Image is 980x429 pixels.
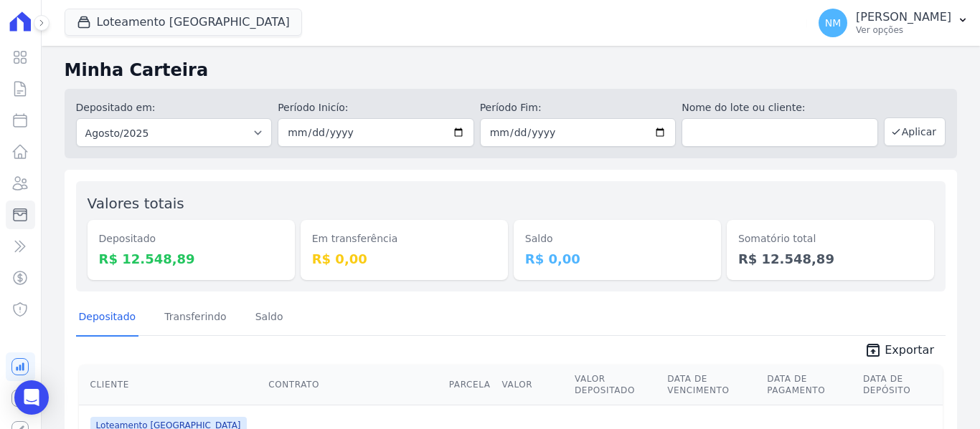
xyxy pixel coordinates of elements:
[88,195,184,212] label: Valores totais
[76,102,156,113] label: Depositado em:
[65,57,957,83] h2: Minha Carteira
[884,117,946,146] button: Aplicar
[480,100,677,115] label: Período Fim:
[738,231,923,246] dt: Somatório total
[14,380,49,415] div: Open Intercom Messenger
[312,249,496,269] dd: R$ 0,00
[65,9,302,36] button: Loteamento [GEOGRAPHIC_DATA]
[79,365,263,405] th: Cliente
[885,342,934,359] span: Exportar
[853,342,946,362] a: unarchive Exportar
[443,365,496,405] th: Parcela
[825,18,842,28] span: NM
[525,249,710,269] dd: R$ 0,00
[856,10,951,24] p: [PERSON_NAME]
[857,365,943,405] th: Data de Depósito
[161,299,230,337] a: Transferindo
[738,249,923,269] dd: R$ 12.548,89
[253,299,286,337] a: Saldo
[856,24,951,36] p: Ver opções
[263,365,443,405] th: Contrato
[496,365,569,405] th: Valor
[278,100,474,115] label: Período Inicío:
[525,231,710,246] dt: Saldo
[807,3,980,43] button: NM [PERSON_NAME] Ver opções
[864,342,882,359] i: unarchive
[99,231,283,246] dt: Depositado
[682,100,878,115] label: Nome do lote ou cliente:
[761,365,857,405] th: Data de Pagamento
[76,299,139,337] a: Depositado
[569,365,661,405] th: Valor Depositado
[661,365,761,405] th: Data de Vencimento
[312,231,496,246] dt: Em transferência
[99,249,283,269] dd: R$ 12.548,89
